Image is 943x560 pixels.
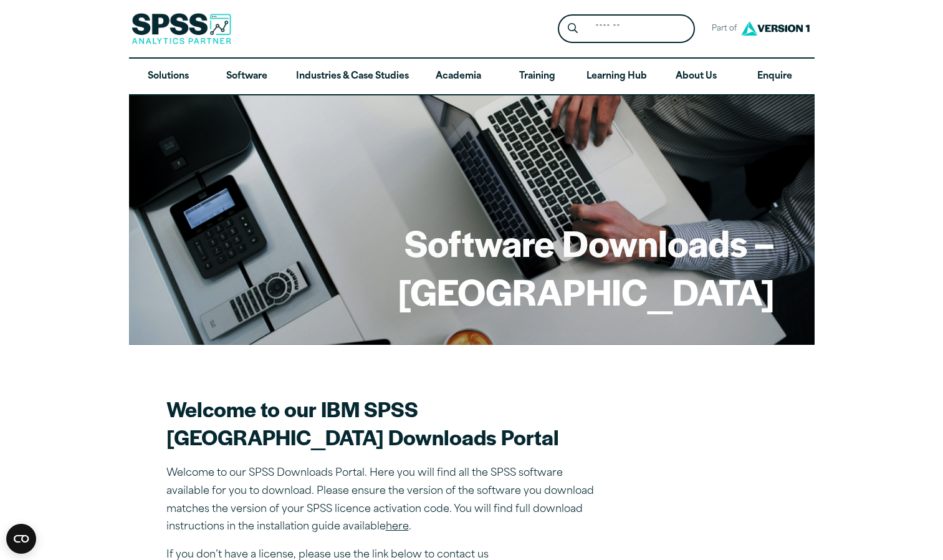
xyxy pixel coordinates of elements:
[166,465,603,536] p: Welcome to our SPSS Downloads Portal. Here you will find all the SPSS software available for you ...
[208,59,286,95] a: Software
[132,13,231,44] img: SPSS Analytics Partner
[497,59,576,95] a: Training
[6,524,36,554] button: Open CMP widget
[558,14,695,44] form: Site Header Search Form
[705,20,738,38] span: Part of
[657,59,735,95] a: About Us
[738,17,813,40] img: Version1 Logo
[568,23,578,34] svg: Search magnifying glass icon
[561,17,584,41] button: Search magnifying glass icon
[166,395,603,451] h2: Welcome to our IBM SPSS [GEOGRAPHIC_DATA] Downloads Portal
[386,522,409,532] a: here
[419,59,497,95] a: Academia
[129,59,208,95] a: Solutions
[286,59,419,95] a: Industries & Case Studies
[129,59,815,95] nav: Desktop version of site main menu
[577,59,657,95] a: Learning Hub
[735,59,814,95] a: Enquire
[169,218,775,315] h1: Software Downloads – [GEOGRAPHIC_DATA]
